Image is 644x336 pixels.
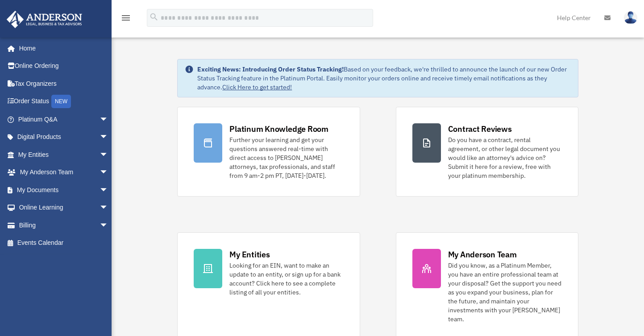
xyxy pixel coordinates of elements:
a: Tax Organizers [6,75,122,92]
div: NEW [51,95,71,108]
span: arrow_drop_down [100,164,117,182]
div: Looking for an EIN, want to make an update to an entity, or sign up for a bank account? Click her... [229,261,343,297]
div: Contract Reviews [448,123,512,134]
div: Based on your feedback, we're thrilled to announce the launch of our new Order Status Tracking fe... [197,65,570,92]
strong: Exciting News: Introducing Order Status Tracking! [197,65,344,73]
a: Online Ordering [6,57,122,75]
a: Contract Reviews Do you have a contract, rental agreement, or other legal document you would like... [396,107,578,197]
a: menu [120,16,131,23]
a: Events Calendar [6,234,122,252]
a: My Entitiesarrow_drop_down [6,146,122,164]
a: Click Here to get started! [222,83,292,91]
div: Further your learning and get your questions answered real-time with direct access to [PERSON_NAM... [229,135,343,180]
a: Platinum Q&Aarrow_drop_down [6,110,122,128]
i: menu [120,13,131,23]
span: arrow_drop_down [100,216,117,235]
a: Online Learningarrow_drop_down [6,199,122,217]
span: arrow_drop_down [100,199,117,217]
div: Platinum Knowledge Room [229,123,328,134]
span: arrow_drop_down [100,181,117,199]
div: Did you know, as a Platinum Member, you have an entire professional team at your disposal? Get th... [448,261,562,323]
a: Home [6,39,117,57]
img: Anderson Advisors Platinum Portal [4,11,85,28]
div: My Entities [229,249,270,260]
a: My Anderson Teamarrow_drop_down [6,164,122,181]
span: arrow_drop_down [100,146,117,164]
a: Order StatusNEW [6,92,122,111]
div: Do you have a contract, rental agreement, or other legal document you would like an attorney's ad... [448,135,562,180]
a: My Documentsarrow_drop_down [6,181,122,199]
img: User Pic [624,11,637,24]
a: Digital Productsarrow_drop_down [6,128,122,146]
div: My Anderson Team [448,249,517,260]
a: Billingarrow_drop_down [6,216,122,234]
a: Platinum Knowledge Room Further your learning and get your questions answered real-time with dire... [177,107,360,197]
span: arrow_drop_down [100,128,117,147]
span: arrow_drop_down [100,110,117,129]
i: search [149,12,159,22]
